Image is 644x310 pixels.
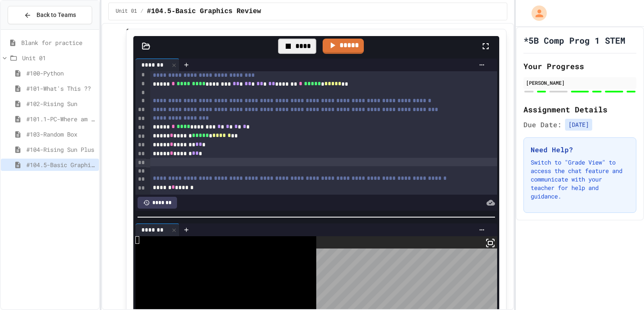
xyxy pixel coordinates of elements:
[21,38,96,47] span: Blank for practice
[22,53,96,62] span: Unit 01
[26,145,96,154] span: #104-Rising Sun Plus
[565,119,592,131] span: [DATE]
[26,84,96,93] span: #101-What's This ??
[8,6,92,24] button: Back to Teams
[26,69,96,78] span: #100-Python
[115,8,137,15] span: Unit 01
[523,3,549,23] div: My Account
[37,11,76,20] span: Back to Teams
[147,6,261,17] span: #104.5-Basic Graphics Review
[141,8,143,15] span: /
[523,34,625,46] h1: *5B Comp Prog 1 STEM
[26,130,96,139] span: #103-Random Box
[523,120,562,130] span: Due Date:
[526,79,634,87] div: [PERSON_NAME]
[26,99,96,108] span: #102-Rising Sun
[531,145,629,155] h3: Need Help?
[531,158,629,201] p: Switch to "Grade View" to access the chat feature and communicate with your teacher for help and ...
[523,103,636,115] h2: Assignment Details
[26,115,96,123] span: #101.1-PC-Where am I?
[26,160,96,169] span: #104.5-Basic Graphics Review
[523,60,636,72] h2: Your Progress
